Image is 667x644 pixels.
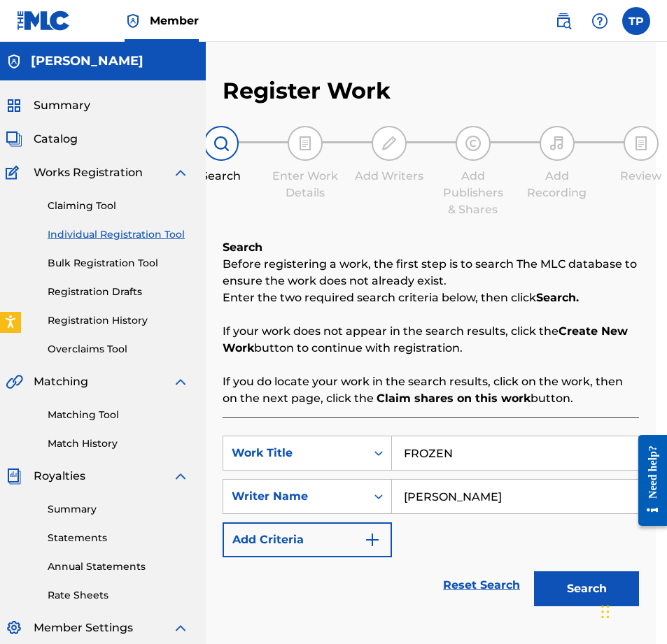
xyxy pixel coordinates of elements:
div: Writer Name [232,488,358,505]
img: Member Settings [6,620,22,636]
img: MLC Logo [17,10,71,31]
img: 9d2ae6d4665cec9f34b9.svg [364,531,381,548]
div: User Menu [622,7,650,35]
a: Public Search [549,7,577,35]
img: step indicator icon for Review [633,135,650,152]
img: expand [172,373,189,390]
div: Drag [601,591,610,633]
a: Individual Registration Tool [48,227,189,242]
span: Summary [34,97,90,114]
a: Registration Drafts [48,285,189,299]
img: Matching [6,373,23,390]
div: Add Recording [522,168,592,201]
a: SummarySummary [6,97,90,114]
div: Add Writers [354,168,424,185]
img: step indicator icon for Add Recording [549,135,566,152]
img: search [555,13,572,29]
a: CatalogCatalog [6,131,78,148]
div: Search [186,168,256,185]
a: Overclaims Tool [48,342,189,357]
button: Add Criteria [223,522,392,557]
a: Bulk Registration Tool [48,256,189,271]
span: Matching [34,373,88,390]
a: Claiming Tool [48,199,189,213]
span: Works Registration [34,164,143,181]
div: Add Publishers & Shares [438,168,508,218]
div: Help [586,7,614,35]
span: Royalties [34,468,85,485]
span: Member Settings [34,620,133,636]
img: Top Rightsholder [125,13,141,29]
p: If your work does not appear in the search results, click the button to continue with registration. [223,323,639,357]
div: Work Title [232,445,358,461]
img: step indicator icon for Enter Work Details [297,135,314,152]
span: Catalog [34,131,78,148]
img: step indicator icon for Add Publishers & Shares [465,135,482,152]
a: Rate Sheets [48,588,189,603]
img: expand [172,468,189,485]
p: Enter the two required search criteria below, then click [223,289,639,306]
h2: Register Work [223,77,391,105]
a: Match History [48,436,189,451]
img: expand [172,164,189,181]
a: Statements [48,531,189,545]
strong: Claim shares on this work [377,392,531,405]
div: Enter Work Details [270,168,340,201]
img: step indicator icon for Add Writers [381,135,398,152]
img: Summary [6,97,22,114]
img: expand [172,620,189,636]
button: Search [534,571,639,606]
a: Matching Tool [48,408,189,422]
form: Search Form [223,436,639,613]
a: Registration History [48,313,189,328]
img: Accounts [6,53,22,70]
a: Summary [48,502,189,517]
p: If you do locate your work in the search results, click on the work, then on the next page, click... [223,373,639,407]
span: Member [150,13,199,29]
a: Reset Search [436,570,527,601]
img: Works Registration [6,164,24,181]
iframe: Chat Widget [597,577,667,644]
h5: Timothy Perkins [31,53,143,69]
p: Before registering a work, the first step is to search The MLC database to ensure the work does n... [223,256,639,289]
img: help [591,13,608,29]
img: step indicator icon for Search [213,135,230,152]
b: Search [223,241,262,254]
img: Royalties [6,468,22,485]
iframe: Resource Center [628,422,667,538]
a: Annual Statements [48,559,189,574]
strong: Search. [536,291,579,304]
img: Catalog [6,131,22,148]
